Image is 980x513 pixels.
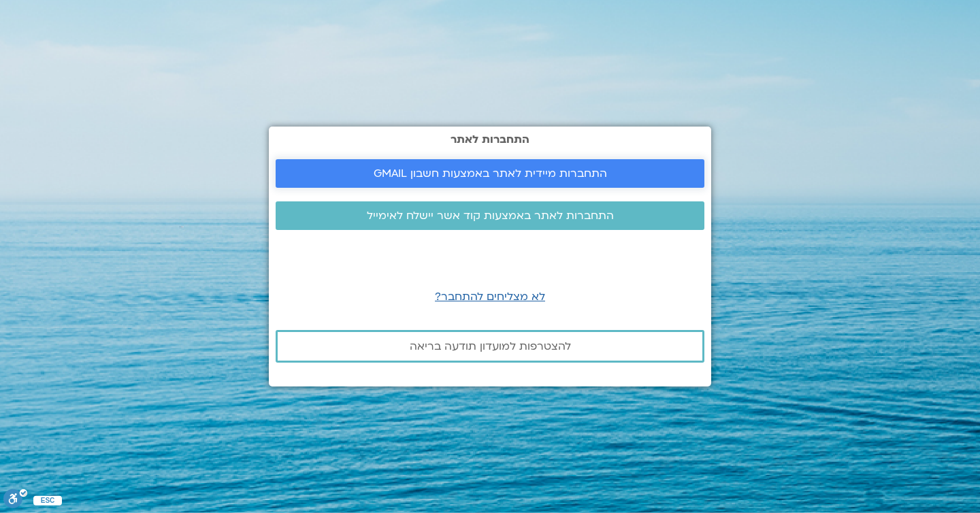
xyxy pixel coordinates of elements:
span: התחברות לאתר באמצעות קוד אשר יישלח לאימייל [367,210,614,222]
a: התחברות לאתר באמצעות קוד אשר יישלח לאימייל [276,201,704,230]
a: התחברות מיידית לאתר באמצעות חשבון GMAIL [276,159,704,188]
span: התחברות מיידית לאתר באמצעות חשבון GMAIL [374,167,607,180]
a: לא מצליחים להתחבר? [435,289,545,304]
h2: התחברות לאתר [276,133,704,146]
a: להצטרפות למועדון תודעה בריאה [276,330,704,363]
span: להצטרפות למועדון תודעה בריאה [410,340,571,352]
